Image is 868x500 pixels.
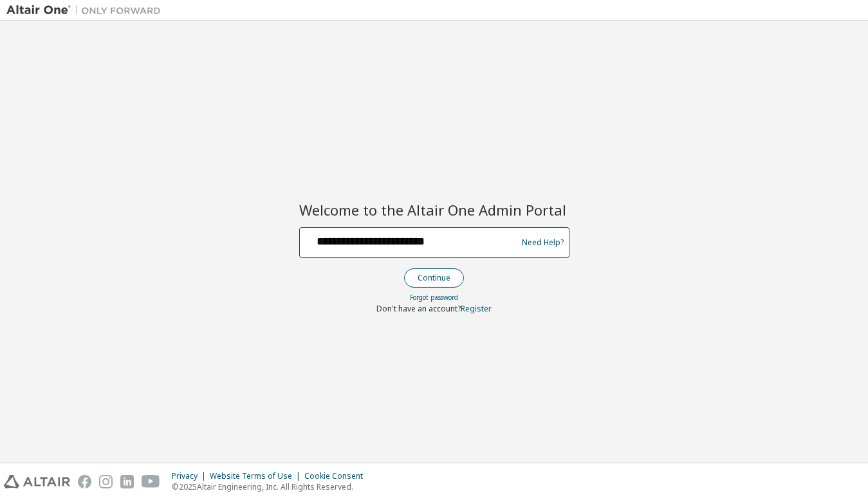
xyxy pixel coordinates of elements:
[404,268,464,288] button: Continue
[522,242,564,243] a: Need Help?
[172,481,371,492] p: © 2025 Altair Engineering, Inc. All Rights Reserved.
[120,475,134,488] img: linkedin.svg
[376,303,461,314] span: Don't have an account?
[210,471,304,481] div: Website Terms of Use
[172,471,210,481] div: Privacy
[299,201,569,219] h2: Welcome to the Altair One Admin Portal
[99,475,113,488] img: instagram.svg
[6,4,167,17] img: Altair One
[304,471,371,481] div: Cookie Consent
[4,475,70,488] img: altair_logo.svg
[142,475,160,488] img: youtube.svg
[78,475,91,488] img: facebook.svg
[410,293,458,302] a: Forgot password
[461,303,492,314] a: Register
